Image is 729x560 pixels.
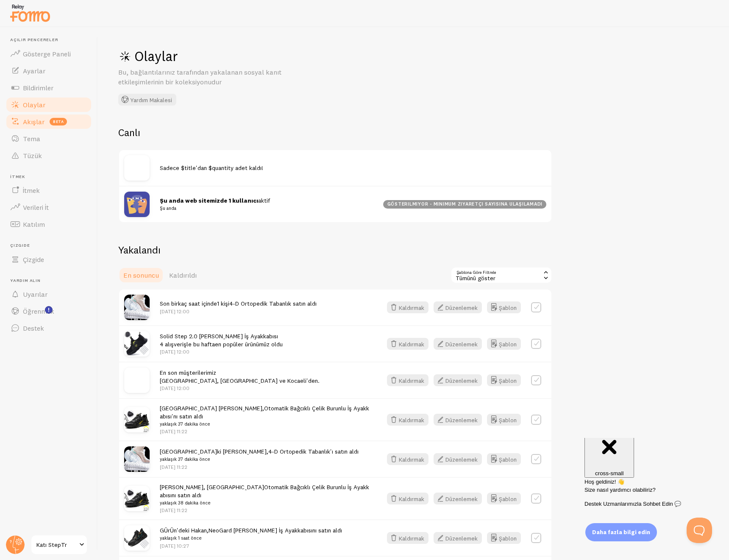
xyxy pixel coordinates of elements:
[387,301,428,313] button: Kaldırmak
[592,529,650,535] font: Daha fazla bilgi edin
[160,543,189,549] font: [DATE] 10:27
[585,523,657,541] div: Daha fazla bilgi edin
[160,404,264,412] font: [GEOGRAPHIC_DATA] [PERSON_NAME],
[23,307,54,315] font: Öğrenmek
[399,304,424,311] font: Kaldırmak
[229,300,317,307] a: 4-D Ortopedik Tabanlık satın aldı
[434,493,487,504] a: Düzenlemek
[160,421,210,427] font: yaklaşık 37 dakika önce
[23,290,47,298] font: Uyarılar
[53,119,64,124] font: beta
[134,48,178,64] font: Olaylar
[445,340,478,348] font: Düzenlemek
[5,147,92,164] a: Tüzük
[434,493,482,504] button: Düzenlemek
[23,67,45,75] font: Ayarlar
[23,324,44,332] font: Destek
[160,507,187,513] font: [DATE] 11:22
[445,376,478,384] font: Düzenlemek
[217,300,229,307] font: 1 kişi
[23,84,53,92] font: Bildirimler
[399,340,424,348] font: Kaldırmak
[160,500,211,506] font: yaklaşık 38 dakika önce
[387,493,428,504] button: Kaldırmak
[487,453,521,465] button: Şablon
[434,414,487,426] a: Düzenlemek
[387,374,428,386] button: Kaldırmak
[209,527,342,534] font: NeoGard [PERSON_NAME] İş Ayakkabısını satın aldı
[399,455,424,463] font: Kaldırmak
[387,532,428,544] button: Kaldırmak
[387,453,428,465] button: Kaldırmak
[215,340,283,348] font: en popüler ürünümüz oldu
[164,267,202,284] a: Kaldırıldı
[445,416,478,423] font: Düzenlemek
[5,79,92,96] a: Bildirimler
[160,448,268,455] font: [GEOGRAPHIC_DATA]ki [PERSON_NAME],
[23,255,44,264] font: Çizgide
[399,534,424,542] font: Kaldırmak
[23,50,71,58] font: Gösterge Paneli
[456,274,495,282] font: Tümünü göster
[445,534,478,542] font: Düzenlemek
[160,348,189,355] font: [DATE] 12:00
[487,338,521,350] a: Şablon
[5,251,92,268] a: Çizgide
[160,527,209,534] font: GÜrÜn'deki Hakan,
[118,267,164,284] a: En sonuncu
[399,416,424,423] font: Kaldırmak
[434,301,487,313] a: Düzenlemek
[118,126,140,139] font: Canlı
[160,205,176,211] font: Şu anda
[445,495,478,502] font: Düzenlemek
[434,532,482,544] button: Düzenlemek
[169,271,197,279] font: Kaldırıldı
[445,455,478,463] font: Düzenlemek
[5,96,92,113] a: Olaylar
[160,404,369,420] a: Otomatik Bağcıklı Çelik Burunlu İş Ayakkabısı'nı satın aldı
[124,446,150,472] img: 3232_small.png
[123,271,159,279] font: En sonuncu
[124,368,150,393] img: no_image.svg
[434,414,482,426] button: Düzenlemek
[258,197,270,204] font: aktif
[160,535,202,541] font: yaklaşık 1 saat önce
[23,203,49,212] font: Verileri İt
[5,130,92,147] a: Tema
[434,301,482,313] button: Düzenlemek
[687,518,712,543] iframe: Help Scout Beacon - Açık
[499,304,517,311] font: Şablon
[160,164,263,172] font: Sadece $title'dan $quantity adet kaldı!
[160,428,187,435] font: [DATE] 11:22
[23,134,40,143] font: Tema
[445,304,478,311] font: Düzenlemek
[499,495,517,502] font: Şablon
[268,448,359,455] a: 4-D Ortopedik Tabanlık'ı satın aldı
[124,525,150,551] img: Y-1_small.png
[5,182,92,199] a: İtmek
[487,532,521,544] a: Şablon
[487,493,521,504] a: Şablon
[499,455,517,463] font: Şablon
[124,331,150,357] img: 1_988ddfe3-7b82-4c04-adc3-c7035029c538_small.jpg
[434,453,487,465] a: Düzenlemek
[499,340,517,348] font: Şablon
[487,414,521,426] a: Şablon
[434,374,482,386] button: Düzenlemek
[160,464,187,470] font: [DATE] 11:22
[160,483,264,491] font: [PERSON_NAME], [GEOGRAPHIC_DATA]
[5,320,92,337] a: Destek
[124,155,150,181] img: no_image.svg
[124,295,150,320] img: 3232_small.png
[487,301,521,313] button: Şablon
[118,68,281,86] font: Bu, bağlantılarınız tarafından yakalanan sosyal kanıt etkileşimlerinin bir koleksiyonudur
[124,407,150,432] img: be867851-0ab2-4778-84d4-dad5440198fa_small.jpg
[434,453,482,465] button: Düzenlemek
[160,197,258,204] font: Şu anda web sitemizde 1 kullanıcı
[23,151,42,160] font: Tüzük
[118,94,176,106] button: Yardım Makalesi
[118,243,161,256] font: Yakalandı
